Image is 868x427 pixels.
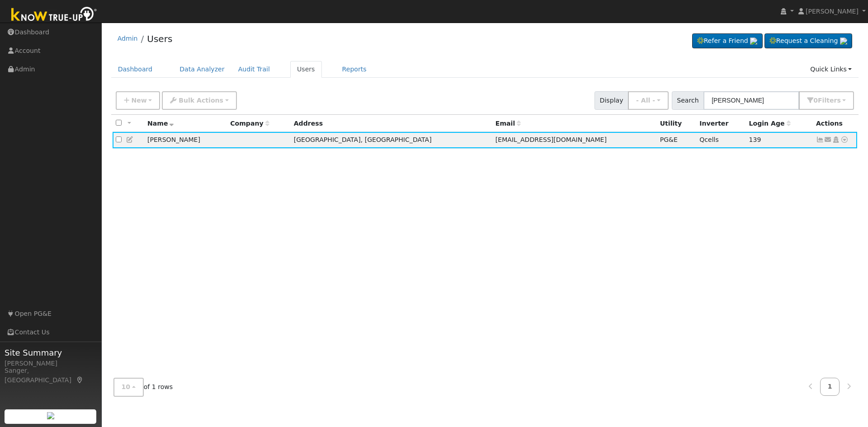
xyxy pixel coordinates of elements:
a: Quick Links [803,61,859,78]
button: 10 [113,378,144,396]
input: Search [703,91,799,110]
a: Request a Cleaning [764,33,852,49]
img: retrieve [47,412,54,419]
span: Name [147,120,174,127]
span: Email [495,120,521,127]
a: Users [290,61,322,78]
span: Company name [230,120,269,127]
a: Map [76,376,84,384]
span: PG&E [660,136,678,143]
span: Display [594,91,628,110]
div: [PERSON_NAME] [5,359,97,368]
button: 0Filters [799,91,854,110]
span: 10 [122,383,131,390]
a: ucancallmetrent@gmail.com [824,135,832,145]
div: Sanger, [GEOGRAPHIC_DATA] [5,366,97,385]
a: Admin [118,35,138,42]
span: s [837,97,840,104]
span: 04/03/2025 6:32:33 PM [749,136,761,143]
a: Users [147,33,172,44]
div: Utility [660,119,693,128]
span: New [131,97,146,104]
div: Actions [816,119,854,128]
img: retrieve [840,38,847,45]
button: Bulk Actions [162,91,236,110]
div: Inverter [699,119,742,128]
td: [GEOGRAPHIC_DATA], [GEOGRAPHIC_DATA] [291,132,492,149]
a: Data Analyzer [173,61,231,78]
a: Login As [832,136,840,143]
button: New [116,91,160,110]
a: 1 [820,378,840,395]
span: [EMAIL_ADDRESS][DOMAIN_NAME] [495,136,607,143]
div: Address [294,119,489,128]
img: Know True-Up [7,5,102,25]
a: Edit User [126,136,134,143]
a: Reports [335,61,373,78]
span: of 1 rows [113,378,173,396]
span: Qcells [699,136,719,143]
span: [PERSON_NAME] [806,8,859,15]
a: Refer a Friend [692,33,763,49]
span: Site Summary [5,347,97,359]
button: - All - [628,91,669,110]
span: Bulk Actions [179,97,223,104]
span: Days since last login [749,120,791,127]
a: Show Graph [816,136,824,143]
td: [PERSON_NAME] [144,132,227,149]
a: Other actions [840,135,849,145]
span: Search [672,91,704,110]
span: Filter [818,97,841,104]
img: retrieve [750,38,757,45]
a: Audit Trail [231,61,277,78]
a: Dashboard [111,61,160,78]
